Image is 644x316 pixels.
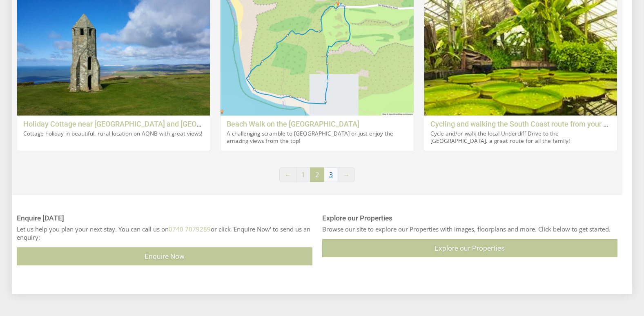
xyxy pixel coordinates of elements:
h3: Explore our Properties [322,214,618,222]
a: ← [279,167,296,182]
a: 3 [324,167,338,182]
a: Enquire Now [17,247,312,265]
a: Holiday Cottage near [GEOGRAPHIC_DATA] and [GEOGRAPHIC_DATA], [GEOGRAPHIC_DATA] [23,120,325,128]
p: Cycle and/or walk the local Undercliff Drive to the [GEOGRAPHIC_DATA], a great route for all the ... [424,130,617,145]
a: 1 [296,167,310,182]
a: → [338,167,355,182]
p: Cottage holiday in beautiful, rural location on AONB with great views! [17,130,210,137]
a: Beach Walk on the [GEOGRAPHIC_DATA] [227,120,359,128]
p: Browse our site to explore our Properties with images, floorplans and more. Click below to get st... [322,225,618,233]
a: Explore our Properties [322,239,618,257]
p: A challenging scramble to [GEOGRAPHIC_DATA] or just enjoy the amazing views from the top! [221,130,413,145]
a: 0740 7079289 [169,225,211,233]
p: Let us help you plan your next stay. You can call us on or click 'Enquire Now' to send us an enqu... [17,225,312,241]
h3: Enquire [DATE] [17,214,312,222]
span: 2 [310,167,324,182]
